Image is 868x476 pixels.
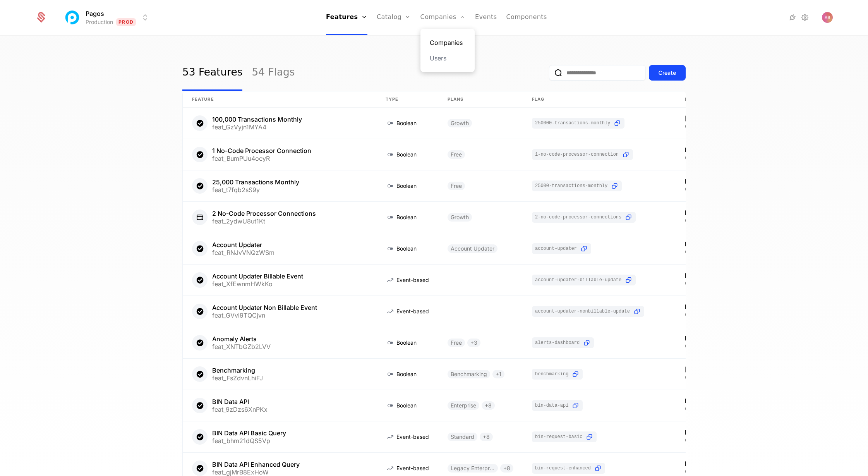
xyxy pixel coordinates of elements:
[800,13,810,22] a: Settings
[822,12,833,23] img: Andy Barker
[788,13,797,22] a: Integrations
[182,55,242,91] a: 53 Features
[430,38,465,47] a: Companies
[649,65,686,81] button: Create
[183,91,376,108] th: Feature
[116,18,136,26] span: Prod
[523,91,676,108] th: Flag
[65,9,150,26] button: Select environment
[252,55,295,91] a: 54 Flags
[86,18,113,26] div: Production
[676,91,768,108] th: Last Modified
[659,69,676,77] div: Create
[63,8,82,27] img: Pagos
[822,12,833,23] button: Open user button
[430,53,465,63] a: Users
[376,91,438,108] th: Type
[438,91,523,108] th: Plans
[86,9,104,18] span: Pagos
